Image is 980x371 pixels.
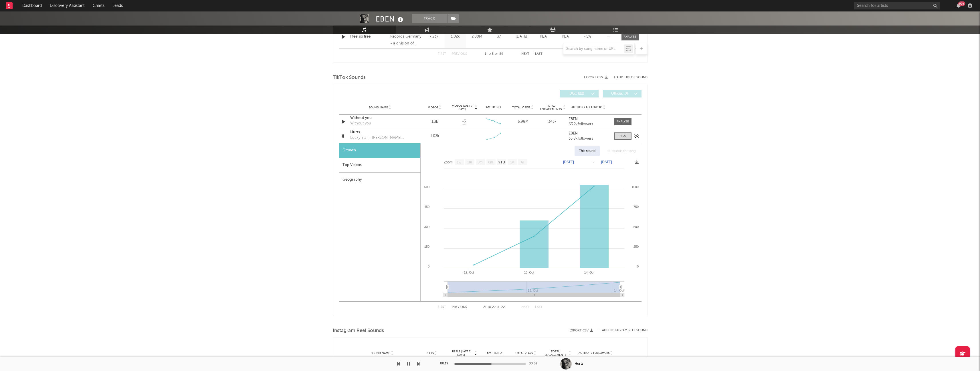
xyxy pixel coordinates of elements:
div: 00:38 [529,360,540,367]
text: 600 [424,185,429,189]
button: 99+ [957,3,961,8]
text: 500 [633,225,638,229]
strong: EBEN [569,117,578,121]
div: <5% [578,34,597,40]
text: 300 [424,225,429,229]
div: 99 + [958,1,965,6]
div: N/A [556,34,575,40]
div: (P) 2023 Epic Records Germany - a division of Sony Music Entertainment Germany GmbH [390,26,421,47]
div: 37 [489,34,509,40]
span: Sound Name [369,106,388,109]
a: Hurts [350,130,410,135]
span: -3 [462,119,466,124]
span: Author / Followers [571,106,602,109]
span: to [488,306,491,308]
span: to [487,53,491,55]
div: Top Videos [339,158,420,173]
text: 1y [510,160,514,164]
a: EBEN [569,117,608,121]
span: Reels (last 7 days) [449,350,474,357]
text: 1m [467,160,472,164]
text: 6m [488,160,493,164]
button: + Add Instagram Reel Sound [599,329,648,332]
div: 2.08M [468,34,486,40]
div: EBEN [376,14,405,24]
div: 21 22 22 [478,304,510,311]
text: [DATE] [563,160,574,164]
div: 1.3k [421,119,448,125]
text: 250 [633,245,638,248]
text: Zoom [444,160,453,164]
text: 3m [478,160,482,164]
div: Hurts [575,361,583,366]
button: Last [535,306,543,309]
div: 6.98M [510,119,536,125]
span: Sound Name [371,352,390,355]
div: All sounds for song [603,146,640,156]
button: Track [412,14,448,23]
button: First [438,306,446,309]
div: [DATE] [512,34,531,40]
text: 12. Oct [464,271,474,274]
button: + Add TikTok Sound [608,76,648,79]
span: Total Views [512,106,530,109]
span: of [497,306,500,308]
button: Export CSV [569,329,593,332]
text: 0 [427,265,429,268]
span: Videos [428,106,438,109]
span: Reels [426,352,434,355]
span: Total Engagements [539,104,562,111]
a: I feel so free [350,34,388,40]
div: 63.2k followers [569,122,608,126]
strong: EBEN [569,132,578,135]
div: 35.8k followers [569,137,608,141]
text: 0 [637,265,638,268]
input: Search by song name or URL [563,47,624,51]
div: + Add Instagram Reel Sound [593,329,648,332]
text: 14. Oct [584,271,594,274]
button: Previous [452,306,467,309]
div: 6M Trend [480,351,509,355]
div: Growth [339,143,420,158]
div: 6M Trend [480,105,507,110]
input: Search for artists [854,2,940,9]
text: 750 [633,205,638,208]
button: UGC(22) [560,90,599,97]
span: Instagram Reel Sounds [333,327,384,334]
div: 1.03k [421,133,448,139]
div: 00:19 [440,360,452,367]
div: Without you [350,121,371,126]
text: [DATE] [601,160,612,164]
button: Next [521,306,529,309]
text: → [591,160,595,164]
span: Total Engagements [543,350,568,357]
div: 7.23k [425,34,443,40]
div: This sound [575,146,600,156]
button: Export CSV [584,76,608,79]
span: Videos (last 7 days) [451,104,474,111]
text: 150 [424,245,429,248]
div: 1.02k [446,34,465,40]
text: 450 [424,205,429,208]
span: of [495,53,498,55]
text: 1w [457,160,461,164]
div: Geography [339,173,420,187]
text: All [520,160,524,164]
text: 13. Oct [524,271,534,274]
text: YTD [498,160,505,164]
div: Lucky Star - [PERSON_NAME] Remix [350,135,410,141]
a: EBEN [569,132,608,136]
span: Official ( 0 ) [607,92,633,95]
span: TikTok Sounds [333,74,366,81]
button: Official(0) [603,90,642,97]
text: 1000 [631,185,638,189]
a: Without you [350,115,410,121]
span: Author / Followers [579,351,609,355]
div: 343k [539,119,566,125]
span: Total Plays [515,352,533,355]
div: N/A [534,34,553,40]
button: + Add TikTok Sound [613,76,648,79]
